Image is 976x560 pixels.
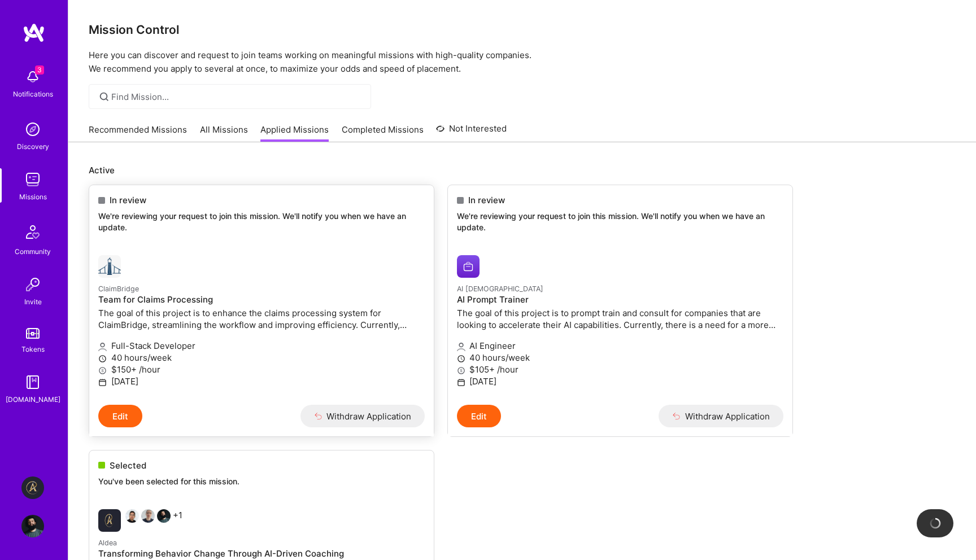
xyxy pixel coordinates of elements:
p: We're reviewing your request to join this mission. We'll notify you when we have an update. [457,211,783,233]
p: $150+ /hour [98,364,425,375]
i: icon MoneyGray [98,366,107,375]
p: 40 hours/week [457,352,783,364]
p: [DATE] [98,375,425,387]
a: Aldea: Transforming Behavior Change Through AI-Driven Coaching [19,476,47,499]
i: icon Clock [98,355,107,363]
img: Community [19,218,46,246]
p: The goal of this project is to prompt train and consult for companies that are looking to acceler... [457,307,783,331]
img: guide book [21,371,44,393]
div: Community [15,246,51,257]
p: We're reviewing your request to join this mission. We'll notify you when we have an update. [98,211,425,233]
i: icon Clock [457,355,465,363]
img: ClaimBridge company logo [98,255,121,278]
div: [DOMAIN_NAME] [6,393,60,405]
h4: Team for Claims Processing [98,295,425,305]
i: icon Calendar [457,378,465,387]
img: AI Prophets company logo [457,255,480,278]
a: ClaimBridge company logoClaimBridgeTeam for Claims ProcessingThe goal of this project is to enhan... [89,246,434,405]
p: Full-Stack Developer [98,340,425,352]
div: Tokens [21,343,45,355]
p: Active [89,164,956,176]
button: Edit [457,405,501,427]
p: AI Engineer [457,340,783,352]
img: logo [23,23,45,43]
button: Withdraw Application [659,405,783,427]
i: icon Applicant [98,343,107,351]
h3: Mission Control [89,23,956,37]
a: AI Prophets company logoAI [DEMOGRAPHIC_DATA]AI Prompt TrainerThe goal of this project is to prom... [448,246,792,405]
img: Aldea: Transforming Behavior Change Through AI-Driven Coaching [21,476,44,499]
a: Completed Missions [342,124,424,142]
img: loading [927,515,943,531]
img: discovery [21,118,44,141]
p: 40 hours/week [98,352,425,364]
p: $105+ /hour [457,364,783,375]
p: [DATE] [457,375,783,387]
i: icon MoneyGray [457,366,465,375]
img: bell [21,65,44,88]
div: Notifications [13,88,53,100]
p: The goal of this project is to enhance the claims processing system for ClaimBridge, streamlining... [98,307,425,331]
div: Missions [19,191,47,203]
a: User Avatar [19,515,47,537]
i: icon Calendar [98,378,107,387]
i: icon Applicant [457,343,465,351]
div: Invite [24,296,42,308]
span: In review [110,194,146,206]
img: Invite [21,273,44,296]
img: User Avatar [21,515,44,537]
small: AI [DEMOGRAPHIC_DATA] [457,285,543,293]
p: Here you can discover and request to join teams working on meaningful missions with high-quality ... [89,49,956,76]
button: Withdraw Application [300,405,425,427]
div: Discovery [17,141,49,152]
a: Applied Missions [260,124,329,142]
h4: AI Prompt Trainer [457,295,783,305]
span: 3 [35,65,44,75]
img: tokens [26,328,40,339]
span: In review [468,194,505,206]
img: teamwork [21,168,44,191]
button: Edit [98,405,142,427]
i: icon SearchGrey [98,90,111,103]
a: All Missions [200,124,248,142]
a: Not Interested [436,122,507,142]
input: Find Mission... [111,91,363,103]
small: ClaimBridge [98,285,139,293]
a: Recommended Missions [89,124,187,142]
